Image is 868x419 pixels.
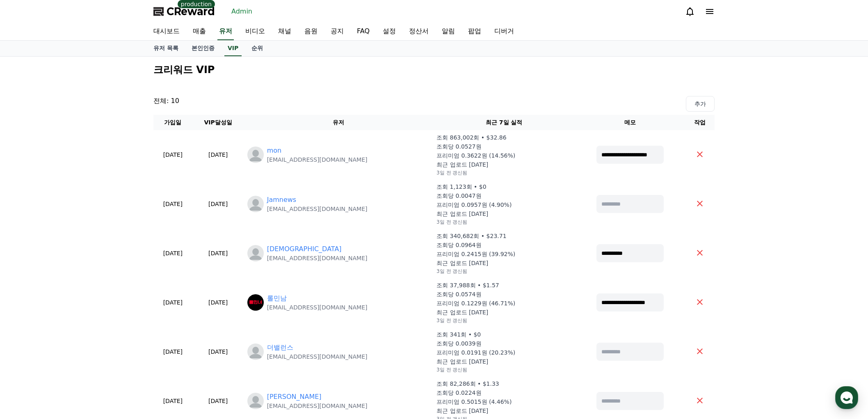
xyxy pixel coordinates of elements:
img: https://cdn.creward.net/profile/user/profile_blank.webp [247,245,264,261]
td: [DATE] [153,229,192,278]
p: [EMAIL_ADDRESS][DOMAIN_NAME] [267,156,368,164]
button: 추가 [686,96,715,112]
p: 최근 업로드 [DATE] [436,210,488,218]
p: 최근 업로드 [DATE] [436,259,488,267]
p: 전체: 10 [153,96,179,112]
p: 조회당 0.0047원 [436,192,481,200]
a: VIP [224,41,242,56]
a: 대시보드 [147,23,186,40]
a: CReward [153,5,215,18]
p: 조회 340,682회 • $23.71 [436,232,507,240]
a: Jamnews [267,195,297,205]
td: [DATE] [153,179,192,229]
p: 프리미엄 0.2415원 (39.92%) [436,250,515,258]
p: 조회당 0.0224원 [436,389,481,397]
p: [EMAIL_ADDRESS][DOMAIN_NAME] [267,254,368,262]
img: https://cdn.creward.net/profile/user/profile_blank.webp [247,343,264,360]
img: profile_blank.webp [247,393,264,409]
a: 디버거 [488,23,521,40]
p: 조회 37,988회 • $1.57 [436,281,499,289]
td: [DATE] [153,327,192,376]
a: 공지 [324,23,350,40]
p: 조회 82,286회 • $1.33 [436,380,499,388]
a: 순위 [245,41,270,56]
p: [EMAIL_ADDRESS][DOMAIN_NAME] [267,205,368,213]
a: mon [267,146,282,156]
img: https://lh3.googleusercontent.com/a/ACg8ocIRkcOePDkb8G556KPr_g5gDUzm96TACHS6QOMRMdmg6EqxY2Y=s96-c [247,294,264,311]
p: [EMAIL_ADDRESS][DOMAIN_NAME] [267,353,368,361]
p: 조회 1,123회 • $0 [436,183,487,191]
p: [EMAIL_ADDRESS][DOMAIN_NAME] [267,303,368,311]
p: 프리미엄 0.3622원 (14.56%) [436,151,515,160]
p: 조회당 0.0964원 [436,241,481,249]
a: 비디오 [239,23,272,40]
td: [DATE] [192,229,244,278]
p: [EMAIL_ADDRESS][DOMAIN_NAME] [267,402,368,410]
a: 매출 [186,23,212,40]
p: 최근 업로드 [DATE] [436,160,488,169]
p: 3일 전 갱신됨 [436,169,467,176]
p: 조회 341회 • $0 [436,330,481,339]
th: 가입일 [153,115,192,130]
h2: 크리워드 VIP [153,63,715,76]
td: [DATE] [192,327,244,376]
a: 유저 목록 [147,41,185,56]
a: 더밸런스 [267,343,293,353]
p: 3일 전 갱신됨 [436,366,467,373]
p: 최근 업로드 [DATE] [436,407,488,415]
a: 유저 [217,23,234,40]
th: VIP달성일 [192,115,244,130]
p: 조회 863,002회 • $32.86 [436,133,507,142]
p: 프리미엄 0.5015원 (4.46%) [436,398,512,406]
td: [DATE] [153,278,192,327]
th: 최근 7일 실적 [433,115,575,130]
th: 메모 [575,115,685,130]
span: CReward [167,5,215,18]
td: [DATE] [192,179,244,229]
p: 프리미엄 0.0957원 (4.90%) [436,201,512,209]
a: 채널 [272,23,298,40]
p: 3일 전 갱신됨 [436,268,467,275]
img: profile_blank.webp [247,147,264,163]
p: 프리미엄 0.0191원 (20.23%) [436,348,515,357]
p: 조회당 0.0527원 [436,142,481,151]
a: Admin [228,5,256,18]
p: 3일 전 갱신됨 [436,317,467,324]
td: [DATE] [153,130,192,179]
a: 팝업 [461,23,488,40]
th: 작업 [685,115,715,130]
p: 3일 전 갱신됨 [436,219,467,225]
a: FAQ [350,23,376,40]
img: profile_blank.webp [247,196,264,212]
p: 조회당 0.0039원 [436,339,481,348]
p: 프리미엄 0.1229원 (46.71%) [436,299,515,307]
a: 본인인증 [185,41,221,56]
p: 최근 업로드 [DATE] [436,308,488,316]
a: 음원 [298,23,324,40]
a: [PERSON_NAME] [267,392,322,402]
a: 알림 [435,23,461,40]
p: 조회당 0.0574원 [436,290,481,298]
th: 유저 [244,115,433,130]
p: 최근 업로드 [DATE] [436,357,488,366]
a: 정산서 [402,23,435,40]
td: [DATE] [192,278,244,327]
a: 설정 [376,23,402,40]
td: [DATE] [192,130,244,179]
a: 롤민남 [267,293,287,303]
a: [DEMOGRAPHIC_DATA] [267,244,342,254]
